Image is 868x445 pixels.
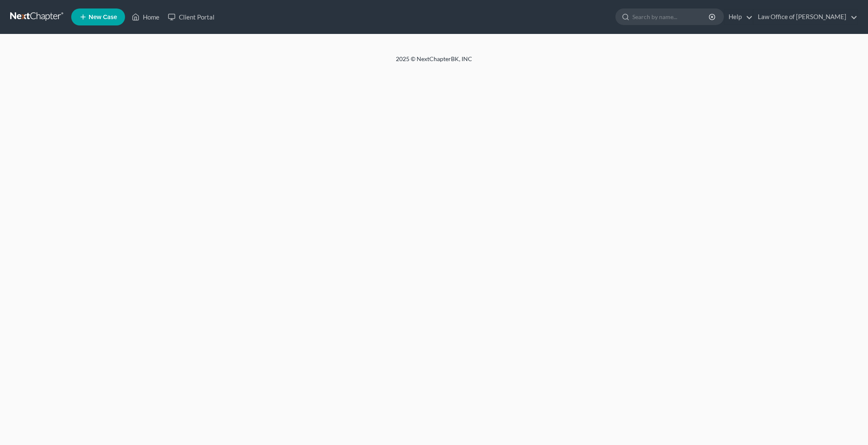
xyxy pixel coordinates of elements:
a: Home [128,9,164,25]
input: Search by name... [632,9,710,25]
span: New Case [89,14,117,20]
a: Help [724,9,753,25]
div: 2025 © NextChapterBK, INC [192,55,676,70]
a: Client Portal [164,9,219,25]
a: Law Office of [PERSON_NAME] [754,9,857,25]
